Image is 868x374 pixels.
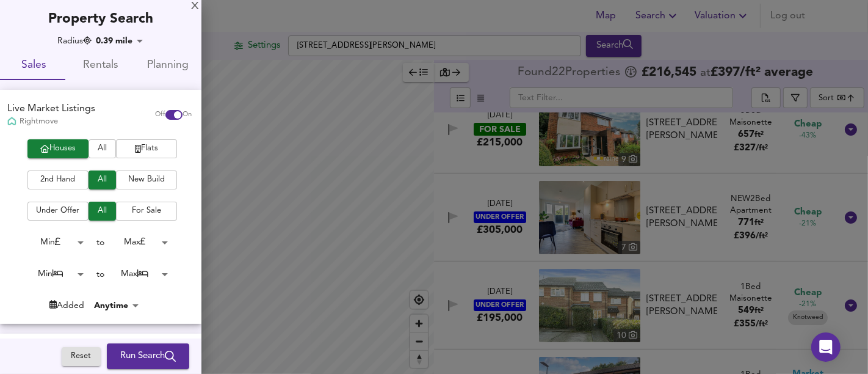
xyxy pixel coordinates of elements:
button: Houses [27,139,89,158]
span: Rentals [74,56,127,75]
button: For Sale [116,202,177,221]
button: Reset [62,347,101,366]
div: Min [21,233,88,252]
div: X [191,2,199,11]
div: to [97,237,105,249]
span: Flats [122,142,171,156]
span: Reset [68,350,95,364]
button: 2nd Hand [27,170,89,189]
button: New Build [116,170,177,189]
span: All [95,204,110,218]
div: Min [21,265,88,284]
button: Under Offer [27,202,89,221]
button: Flats [116,139,177,158]
div: Max [105,265,172,284]
span: 2nd Hand [34,173,82,187]
span: On [183,110,192,120]
span: All [95,142,110,156]
div: Radius [57,35,92,47]
div: to [97,268,105,280]
button: All [89,202,116,221]
span: Planning [142,56,194,75]
span: Off [155,110,165,120]
span: Houses [34,142,82,156]
span: All [95,173,110,187]
button: Run Search [107,343,189,369]
span: Sales [7,56,60,75]
div: Added [49,299,84,312]
span: For Sale [122,204,171,218]
button: All [89,139,116,158]
div: Live Market Listings [7,102,95,116]
div: Max [105,233,172,252]
img: Rightmove [7,117,16,127]
div: Open Intercom Messenger [811,332,841,362]
div: 0.39 mile [92,35,147,47]
span: Under Offer [34,204,82,218]
span: New Build [122,173,171,187]
div: Anytime [90,299,143,312]
span: Run Search [120,348,176,364]
div: Rightmove [7,116,95,127]
button: All [89,170,116,189]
